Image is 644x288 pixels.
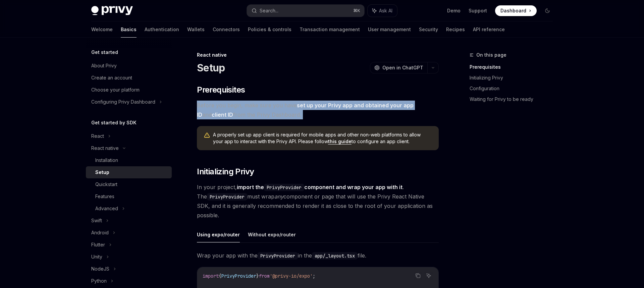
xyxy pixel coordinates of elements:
span: A properly set up app client is required for mobile apps and other non-web platforms to allow you... [213,131,432,145]
span: Open in ChatGPT [382,64,423,71]
a: Security [419,21,438,38]
a: Recipes [446,21,465,38]
button: Copy the contents from the code block [414,271,422,280]
div: Create an account [91,74,132,82]
a: API reference [473,21,505,38]
div: Unity [91,253,102,261]
svg: Warning [204,132,210,139]
a: User management [368,21,411,38]
div: Python [91,277,107,285]
a: Create an account [86,72,172,84]
div: Choose your platform [91,86,140,94]
button: Toggle dark mode [542,5,553,16]
span: } [256,273,259,279]
code: app/_layout.tsx [312,252,358,260]
div: Setup [95,168,109,176]
a: client ID [212,111,233,118]
span: import [203,273,219,279]
div: React [91,132,104,140]
a: Features [86,190,172,203]
a: Waiting for Privy to be ready [470,94,558,105]
img: dark logo [91,6,133,15]
a: About Privy [86,60,172,72]
a: Transaction management [300,21,360,38]
code: PrivyProvider [207,193,247,200]
a: Authentication [145,21,179,38]
div: Advanced [95,205,118,213]
h5: Get started by SDK [91,119,137,127]
div: Features [95,192,114,200]
a: set up your Privy app and obtained your app ID [197,102,414,118]
span: PrivyProvider [221,273,256,279]
span: Prerequisites [197,84,245,95]
a: Quickstart [86,178,172,190]
div: React native [91,144,119,152]
span: ⌘ K [353,8,360,13]
span: ; [313,273,315,279]
a: Initializing Privy [470,72,558,83]
button: Without expo/router [248,227,296,242]
a: Prerequisites [470,62,558,72]
button: Using expo/router [197,227,240,242]
div: About Privy [91,62,117,70]
div: React native [197,52,439,58]
span: from [259,273,270,279]
span: Before you begin, make sure you have and from the Privy Dashboard. [197,101,439,119]
span: '@privy-io/expo' [270,273,313,279]
span: Wrap your app with the in the file. [197,251,439,260]
span: Initializing Privy [197,166,254,177]
a: Configuration [470,83,558,94]
a: Installation [86,154,172,166]
code: PrivyProvider [264,184,304,191]
a: Choose your platform [86,84,172,96]
div: Swift [91,217,102,225]
code: PrivyProvider [258,252,298,260]
em: any [274,193,283,200]
h5: Get started [91,48,118,56]
a: Basics [121,21,137,38]
button: Open in ChatGPT [370,62,427,73]
div: Quickstart [95,180,117,188]
button: Ask AI [424,271,433,280]
a: Wallets [187,21,205,38]
a: this guide [328,138,352,145]
span: On this page [476,51,506,59]
strong: import the component and wrap your app with it [237,184,402,190]
h1: Setup [197,62,225,74]
div: Flutter [91,241,105,249]
button: Search...⌘K [247,5,364,17]
span: { [219,273,221,279]
a: Policies & controls [248,21,291,38]
div: Configuring Privy Dashboard [91,98,155,106]
a: Connectors [213,21,240,38]
a: Dashboard [495,5,537,16]
span: Dashboard [500,7,526,14]
a: Support [469,7,487,14]
div: NodeJS [91,265,109,273]
span: Ask AI [379,7,392,14]
span: In your project, . The must wrap component or page that will use the Privy React Native SDK, and ... [197,182,439,220]
div: Android [91,229,109,237]
a: Setup [86,166,172,178]
a: Welcome [91,21,113,38]
div: Search... [260,7,278,15]
a: Demo [447,7,461,14]
button: Ask AI [368,5,397,17]
div: Installation [95,156,118,164]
